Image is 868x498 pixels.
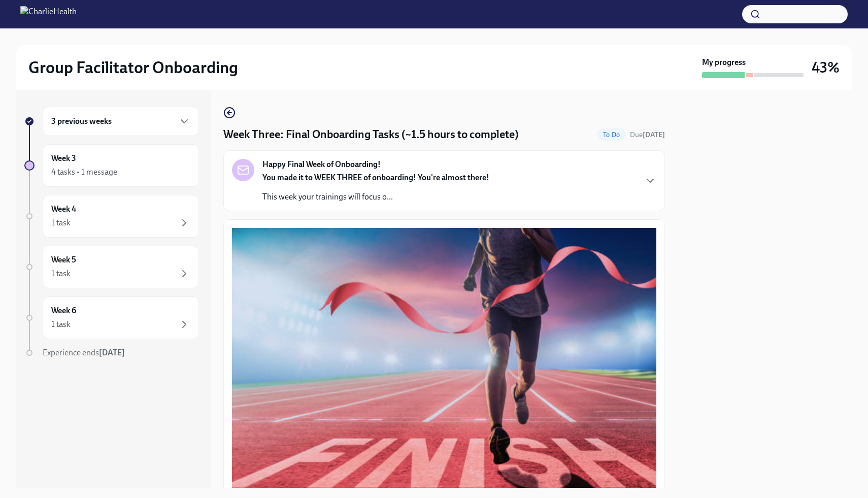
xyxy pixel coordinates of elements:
[51,268,71,279] div: 1 task
[630,130,665,140] span: September 13th, 2025 09:00
[51,204,76,215] h6: Week 4
[43,107,199,136] div: 3 previous weeks
[51,217,71,228] div: 1 task
[812,58,840,77] h3: 43%
[20,6,77,22] img: CharlieHealth
[43,348,125,357] span: Experience ends
[262,159,381,170] strong: Happy Final Week of Onboarding!
[643,130,665,139] strong: [DATE]
[597,131,626,139] span: To Do
[262,191,489,203] p: This week your trainings will focus o...
[51,319,71,330] div: 1 task
[262,173,489,182] strong: You made it to WEEK THREE of onboarding! You're almost there!
[51,153,76,164] h6: Week 3
[630,130,665,139] span: Due
[99,348,125,357] strong: [DATE]
[24,246,199,288] a: Week 51 task
[702,57,746,68] strong: My progress
[24,195,199,238] a: Week 41 task
[24,144,199,187] a: Week 34 tasks • 1 message
[51,167,117,178] div: 4 tasks • 1 message
[223,127,519,142] h4: Week Three: Final Onboarding Tasks (~1.5 hours to complete)
[51,254,76,265] h6: Week 5
[51,305,76,316] h6: Week 6
[28,57,238,78] h2: Group Facilitator Onboarding
[51,116,112,127] h6: 3 previous weeks
[24,296,199,339] a: Week 61 task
